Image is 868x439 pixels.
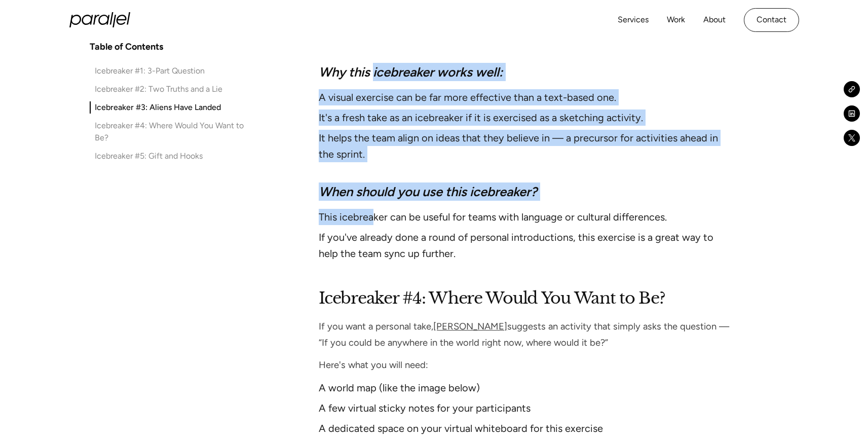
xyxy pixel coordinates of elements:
div: Icebreaker #3: Aliens Have Landed [95,101,221,114]
li: A few virtual sticky notes for your participants [319,400,731,416]
li: It helps the team align on ideas that they believe in — a precursor for activities ahead in the s... [319,130,731,162]
a: Contact [744,8,799,32]
p: If you want a personal take, suggests an activity that simply asks the question — “If you could b... [319,318,731,351]
p: Here's what you will need: [319,357,731,373]
a: Icebreaker #2: Two Truths and a Lie [90,83,250,95]
a: Icebreaker #1: 3-Part Question [90,65,250,77]
a: Work [667,13,685,27]
a: Icebreaker #5: Gift and Hooks [90,150,250,162]
div: Icebreaker #1: 3-Part Question [95,65,205,77]
a: Icebreaker #4: Where Would You Want to Be? [90,120,250,144]
a: Services [618,13,649,27]
em: When should you use this icebreaker? [319,184,537,199]
a: Icebreaker #3: Aliens Have Landed [90,101,250,114]
h2: Icebreaker #4: Where Would You Want to Be? [319,286,731,310]
li: If you've already done a round of personal introductions, this exercise is a great way to help th... [319,229,731,262]
h4: Table of Contents [90,41,163,53]
li: A visual exercise can be far more effective than a text-based one. [319,89,731,105]
li: It's a fresh take as an icebreaker if it is exercised as a sketching activity. [319,109,731,126]
div: Icebreaker #4: Where Would You Want to Be? [95,120,250,144]
a: [PERSON_NAME] [433,321,507,332]
div: Icebreaker #5: Gift and Hooks [95,150,203,162]
li: A dedicated space on your virtual whiteboard for this exercise [319,420,731,436]
li: This icebreaker can be useful for teams with language or cultural differences. [319,209,731,225]
a: home [69,12,130,27]
a: About [703,13,726,27]
div: Icebreaker #2: Two Truths and a Lie [95,83,222,95]
em: Why this icebreaker works well: [319,64,503,80]
li: A world map (like the image below) [319,380,731,396]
